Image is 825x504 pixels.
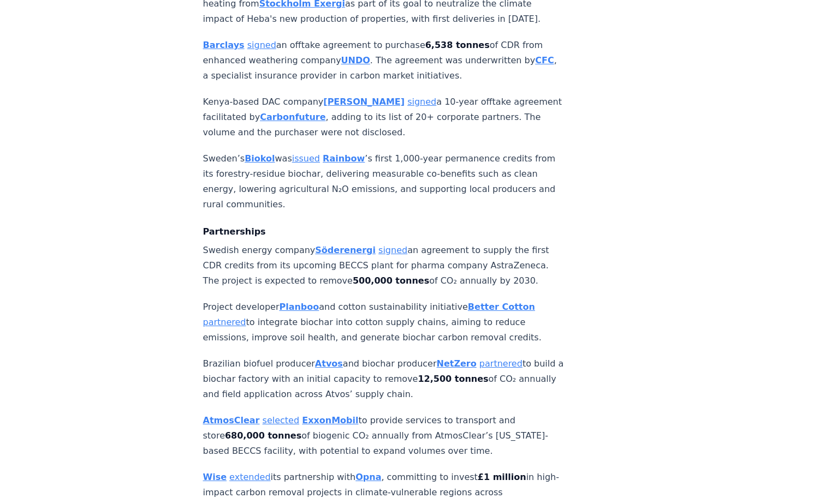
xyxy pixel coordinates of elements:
[260,112,325,122] a: Carbonfuture
[323,97,405,107] a: [PERSON_NAME]
[203,356,565,402] p: Brazilian biofuel producer and biochar producer to build a biochar factory with an initial capaci...
[229,472,270,482] a: extended
[247,40,276,50] a: signed
[203,243,565,289] p: Swedish energy company an agreement to supply the first CDR credits from its upcoming BECCS plant...
[478,472,526,482] strong: £1 million
[203,226,266,237] strong: Partnerships
[203,299,565,345] p: Project developer and cotton sustainability initiative to integrate biochar into cotton supply ch...
[263,415,300,425] a: selected
[341,55,370,65] a: UNDO
[479,358,523,369] a: partnered
[203,151,565,212] p: Sweden’s was ’s first 1,000-year permanence credits from its forestry-residue biochar, delivering...
[535,55,554,65] a: CFC
[203,38,565,83] p: an offtake agreement to purchase of CDR from enhanced weathering company . The agreement was unde...
[203,415,260,425] a: AtmosClear
[378,245,407,255] a: signed
[468,302,535,312] a: Better Cotton
[353,275,429,286] strong: 500,000 tonnes
[437,358,477,369] a: NetZero
[203,413,565,459] p: to provide services to transport and store of biogenic CO₂ annually from AtmosClear’s [US_STATE]-...
[292,153,320,164] a: issued
[315,245,376,255] a: Söderenergi
[203,472,227,482] a: Wise
[315,358,343,369] a: Atvos
[203,317,246,327] a: partnered
[245,153,275,164] a: Biokol
[302,415,358,425] a: ExxonMobil
[225,430,301,441] strong: 680,000 tonnes
[279,302,319,312] a: Planboo
[407,97,436,107] a: signed
[425,40,490,50] strong: 6,538 tonnes
[323,153,365,164] a: Rainbow
[418,374,488,384] strong: 12,500 tonnes
[203,40,245,50] a: Barclays
[355,472,381,482] a: Opna
[203,94,565,140] p: Kenya-based DAC company a 10-year offtake agreement facilitated by , adding to its list of 20+ co...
